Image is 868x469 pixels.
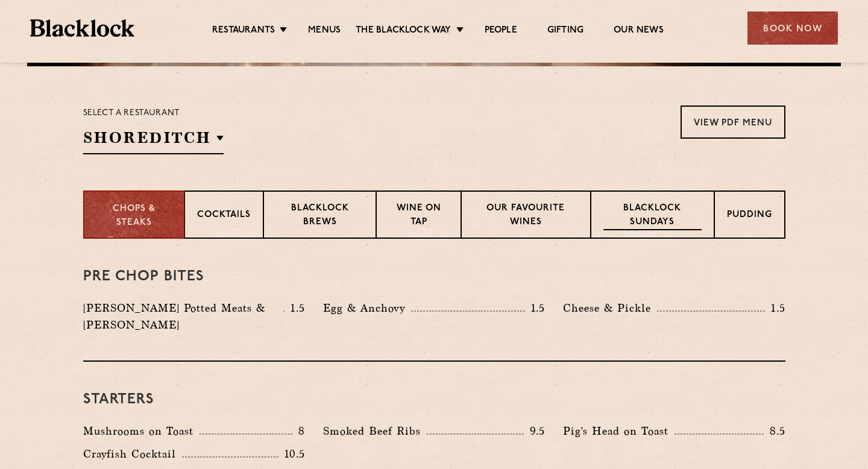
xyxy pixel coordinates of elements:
h3: Starters [83,392,785,408]
p: 8 [292,423,305,439]
p: 9.5 [524,423,546,439]
p: Egg & Anchovy [323,300,411,316]
h3: Pre Chop Bites [83,269,785,285]
p: 1.5 [525,300,546,316]
p: Wine on Tap [389,202,448,230]
p: 8.5 [764,423,785,439]
a: Gifting [547,25,583,38]
a: People [485,25,517,38]
p: 10.5 [278,446,305,462]
p: Select a restaurant [83,105,224,121]
a: Menus [308,25,341,38]
p: Mushrooms on Toast [83,423,200,439]
a: Our News [614,25,664,38]
p: Cheese & Pickle [563,300,657,316]
p: Pudding [727,209,772,224]
p: Smoked Beef Ribs [323,423,427,439]
h2: Shoreditch [83,127,224,154]
p: Blacklock Brews [276,202,364,230]
p: Pig's Head on Toast [563,423,675,439]
a: View PDF Menu [681,105,785,139]
p: 1.5 [285,300,305,316]
p: Chops & Steaks [96,203,172,230]
p: 1.5 [765,300,785,316]
p: [PERSON_NAME] Potted Meats & [PERSON_NAME] [83,300,284,333]
p: Blacklock Sundays [603,202,701,230]
p: Crayfish Cocktail [83,445,182,462]
a: Restaurants [212,25,275,38]
div: Book Now [747,11,838,45]
a: The Blacklock Way [356,25,451,38]
p: Cocktails [197,209,251,224]
p: Our favourite wines [474,202,578,230]
img: BL_Textured_Logo-footer-cropped.svg [30,19,134,37]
